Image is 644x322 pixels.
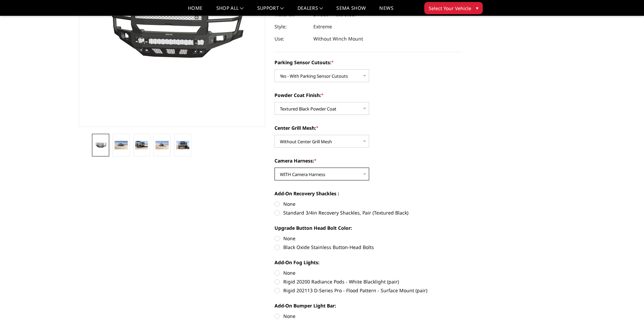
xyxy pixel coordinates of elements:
img: 2023-2025 Ford F450-550 - Freedom Series - Extreme Front Bumper [115,141,128,150]
label: Rigid 20200 Radiance Pods - White Blacklight (pair) [275,278,461,285]
label: Add-On Bumper Light Bar: [275,302,461,309]
span: ▾ [476,4,478,11]
label: Standard 3/4in Recovery Shackles, Pair (Textured Black) [275,209,461,216]
dd: Extreme [313,21,332,33]
label: None [275,235,461,242]
label: Parking Sensor Cutouts: [275,59,461,66]
img: 2023-2025 Ford F450-550 - Freedom Series - Extreme Front Bumper [176,141,189,150]
label: Black Oxide Stainless Button-Head Bolts [275,244,461,251]
a: SEMA Show [336,6,366,16]
span: Select Your Vehicle [429,5,471,12]
img: 2023-2025 Ford F450-550 - Freedom Series - Extreme Front Bumper [135,141,148,150]
a: shop all [216,6,244,16]
label: None [275,269,461,276]
a: Support [257,6,284,16]
img: 2023-2025 Ford F450-550 - Freedom Series - Extreme Front Bumper [94,142,107,149]
label: Rigid 202113 D-Series Pro - Flood Pattern - Surface Mount (pair) [275,287,461,294]
img: 2023-2025 Ford F450-550 - Freedom Series - Extreme Front Bumper [156,141,169,150]
label: Camera Harness: [275,157,461,164]
a: Home [188,6,202,16]
label: None [275,313,461,320]
a: News [379,6,393,16]
label: Add-On Fog Lights: [275,259,461,266]
label: Center Grill Mesh: [275,124,461,131]
label: Powder Coat Finish: [275,92,461,99]
dt: Use: [275,33,308,45]
label: None [275,200,461,207]
button: Select Your Vehicle [424,2,483,14]
dt: Style: [275,21,308,33]
label: Add-On Recovery Shackles : [275,190,461,197]
a: Dealers [297,6,323,16]
iframe: Chat Widget [610,290,644,322]
dd: Without Winch Mount [313,33,363,45]
label: Upgrade Button Head Bolt Color: [275,224,461,231]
